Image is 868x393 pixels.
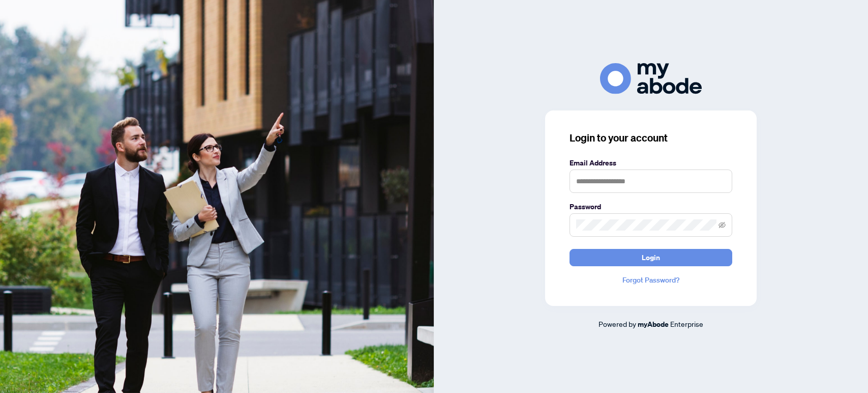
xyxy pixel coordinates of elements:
[570,249,732,266] button: Login
[642,249,660,266] span: Login
[600,63,702,94] img: ma-logo
[570,157,732,169] label: Email Address
[570,201,732,212] label: Password
[719,221,726,229] span: eye-invisible
[598,319,636,328] span: Powered by
[570,274,732,286] a: Forgot Password?
[670,319,703,328] span: Enterprise
[570,131,732,145] h3: Login to your account
[638,319,669,330] a: myAbode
